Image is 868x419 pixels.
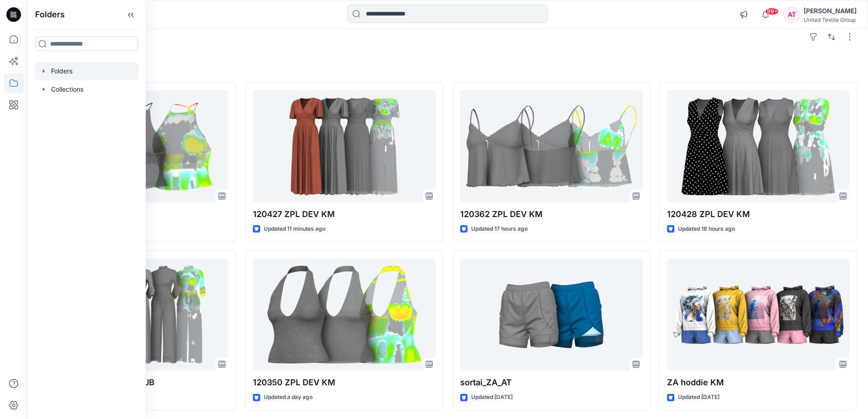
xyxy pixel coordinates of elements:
[38,62,857,73] h4: Styles
[804,5,857,16] div: [PERSON_NAME]
[460,376,642,389] p: sortai_ZA_AT
[667,259,849,371] a: ZA hoddie KM
[460,259,642,371] a: sortai_ZA_AT
[667,90,849,203] a: 120428 ZPL DEV KM
[253,376,435,389] p: 120350 ZPL DEV KM
[460,208,642,221] p: 120362 ZPL DEV KM
[264,393,313,402] p: Updated a day ago
[804,16,857,23] div: United Textile Group
[471,224,528,234] p: Updated 17 hours ago
[765,8,779,15] span: 99+
[667,208,849,221] p: 120428 ZPL DEV KM
[678,393,719,402] p: Updated [DATE]
[678,224,735,234] p: Updated 18 hours ago
[253,90,435,203] a: 120427 ZPL DEV KM
[253,208,435,221] p: 120427 ZPL DEV KM
[253,259,435,371] a: 120350 ZPL DEV KM
[667,376,849,389] p: ZA hoddie KM
[460,90,642,203] a: 120362 ZPL DEV KM
[264,224,325,234] p: Updated 11 minutes ago
[471,393,513,402] p: Updated [DATE]
[784,6,800,23] div: AT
